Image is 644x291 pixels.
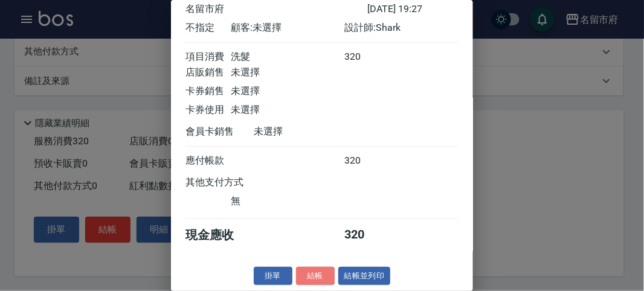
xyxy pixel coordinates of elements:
div: 應付帳款 [185,155,231,167]
div: 設計師: Shark [345,22,459,34]
div: 其他支付方式 [185,176,277,189]
div: 未選擇 [254,126,367,138]
div: 現金應收 [185,227,254,243]
button: 掛單 [254,267,292,286]
div: 洗髮 [231,51,344,63]
button: 結帳 [296,267,335,286]
button: 結帳並列印 [338,267,391,286]
div: 項目消費 [185,51,231,63]
div: 無 [231,195,344,208]
div: 未選擇 [231,85,344,98]
div: 320 [345,227,390,243]
div: 會員卡銷售 [185,126,254,138]
div: [DATE] 19:27 [367,3,459,16]
div: 店販銷售 [185,66,231,79]
div: 320 [345,155,390,167]
div: 未選擇 [231,66,344,79]
div: 卡券使用 [185,104,231,117]
div: 未選擇 [231,104,344,117]
div: 卡券銷售 [185,85,231,98]
div: 顧客: 未選擇 [231,22,344,34]
div: 不指定 [185,22,231,34]
div: 名留市府 [185,3,367,16]
div: 320 [345,51,390,63]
